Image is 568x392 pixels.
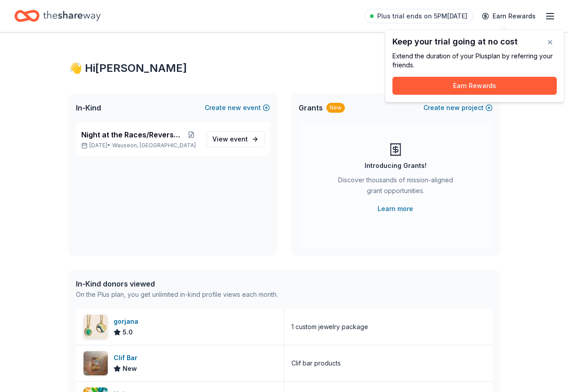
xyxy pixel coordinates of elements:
div: New [326,103,345,113]
a: Earn Rewards [476,8,541,24]
img: Image for Clif Bar [84,351,108,375]
span: 5.0 [123,327,133,338]
span: New [123,363,137,374]
span: Night at the Races/Reverse Raffle [81,129,184,140]
div: On the Plus plan, you get unlimited in-kind profile views each month. [76,289,278,300]
p: [DATE] • [81,142,199,149]
a: Learn more [378,203,413,214]
button: Earn Rewards [392,77,557,95]
div: In-Kind donors viewed [76,278,278,289]
a: Home [14,5,101,26]
div: Clif Bar [114,352,141,363]
div: 1 custom jewelry package [291,322,368,332]
a: View event [207,131,264,147]
span: new [446,102,460,113]
div: gorjana [114,316,142,327]
span: Grants [299,102,323,113]
span: new [228,102,241,113]
div: 👋 Hi [PERSON_NAME] [69,61,500,75]
img: Image for gorjana [84,315,108,339]
div: Extend the duration of your Plus plan by referring your friends. [392,52,557,70]
div: Clif bar products [291,358,341,369]
button: Createnewproject [423,102,493,113]
div: Keep your trial going at no cost [392,37,557,46]
span: event [230,135,248,143]
div: Discover thousands of mission-aligned grant opportunities. [335,175,457,200]
div: Introducing Grants! [365,160,427,171]
span: View [212,134,248,145]
span: Plus trial ends on 5PM[DATE] [377,11,467,22]
button: Createnewevent [205,102,270,113]
a: Plus trial ends on 5PM[DATE] [365,9,473,23]
span: In-Kind [76,102,101,113]
span: Wauseon, [GEOGRAPHIC_DATA] [112,142,196,149]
